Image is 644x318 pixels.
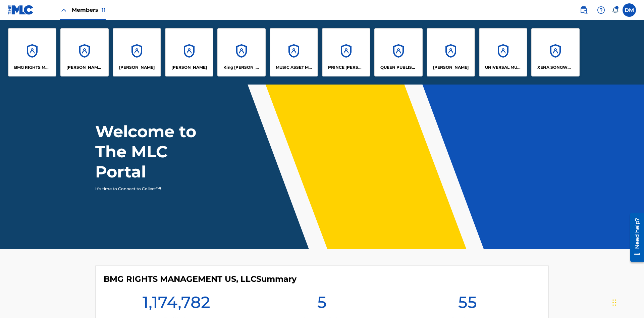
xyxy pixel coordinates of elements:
[380,64,417,70] p: QUEEN PUBLISHA
[594,3,608,17] div: Help
[165,28,213,76] a: Accounts[PERSON_NAME]
[625,210,644,265] iframe: Resource Center
[580,6,588,14] img: search
[143,292,210,316] h1: 1,174,782
[485,64,522,70] p: UNIVERSAL MUSIC PUB GROUP
[60,6,68,14] img: Close
[612,7,619,13] div: Notifications
[119,64,155,70] p: ELVIS COSTELLO
[537,64,574,70] p: XENA SONGWRITER
[113,28,161,76] a: Accounts[PERSON_NAME]
[8,28,56,76] a: AccountsBMG RIGHTS MANAGEMENT US, LLC
[427,28,475,76] a: Accounts[PERSON_NAME]
[95,121,221,182] h1: Welcome to The MLC Portal
[276,64,312,70] p: MUSIC ASSET MANAGEMENT (MAM)
[612,293,616,313] div: Drag
[322,28,370,76] a: AccountsPRINCE [PERSON_NAME]
[610,286,644,318] iframe: Chat Widget
[217,28,266,76] a: AccountsKing [PERSON_NAME]
[223,64,260,70] p: King McTesterson
[104,274,297,284] h4: BMG RIGHTS MANAGEMENT US, LLC
[531,28,580,76] a: AccountsXENA SONGWRITER
[328,64,365,70] p: PRINCE MCTESTERSON
[60,28,109,76] a: Accounts[PERSON_NAME] SONGWRITER
[66,64,103,70] p: CLEO SONGWRITER
[458,292,477,316] h1: 55
[270,28,318,76] a: AccountsMUSIC ASSET MANAGEMENT (MAM)
[577,3,590,17] a: Public Search
[374,28,423,76] a: AccountsQUEEN PUBLISHA
[102,7,106,13] span: 11
[72,6,106,14] span: Members
[14,64,51,70] p: BMG RIGHTS MANAGEMENT US, LLC
[479,28,527,76] a: AccountsUNIVERSAL MUSIC PUB GROUP
[317,292,327,316] h1: 5
[171,64,207,70] p: EYAMA MCSINGER
[597,6,605,14] img: help
[95,186,212,192] p: It's time to Connect to Collect™!
[8,5,34,15] img: MLC Logo
[623,3,636,17] div: User Menu
[433,64,469,70] p: RONALD MCTESTERSON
